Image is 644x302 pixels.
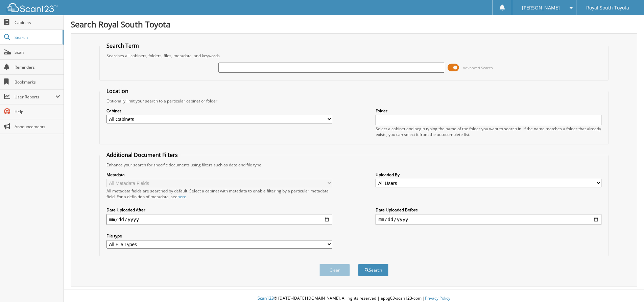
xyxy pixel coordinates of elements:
[103,53,605,59] div: Searches all cabinets, folders, files, metadata, and keywords
[71,19,637,30] h1: Search Royal South Toyota
[376,214,601,225] input: end
[319,264,350,276] button: Clear
[463,65,493,70] span: Advanced Search
[106,172,332,178] label: Metadata
[15,34,59,40] span: Search
[15,64,60,70] span: Reminders
[358,264,388,276] button: Search
[376,172,601,178] label: Uploaded By
[177,194,186,200] a: here
[376,126,601,137] div: Select a cabinet and begin typing the name of the folder you want to search in. If the name match...
[7,3,57,12] img: scan123-logo-white.svg
[103,87,132,95] legend: Location
[15,109,60,115] span: Help
[15,124,60,130] span: Announcements
[522,6,560,10] span: [PERSON_NAME]
[106,207,332,213] label: Date Uploaded After
[103,42,142,49] legend: Search Term
[103,98,605,104] div: Optionally limit your search to a particular cabinet or folder
[258,295,274,301] span: Scan123
[15,79,60,85] span: Bookmarks
[106,108,332,114] label: Cabinet
[103,151,181,159] legend: Additional Document Filters
[15,49,60,55] span: Scan
[106,214,332,225] input: start
[586,6,629,10] span: Royal South Toyota
[15,94,55,100] span: User Reports
[15,20,60,25] span: Cabinets
[425,295,450,301] a: Privacy Policy
[376,108,601,114] label: Folder
[103,162,605,168] div: Enhance your search for specific documents using filters such as date and file type.
[376,207,601,213] label: Date Uploaded Before
[106,188,332,200] div: All metadata fields are searched by default. Select a cabinet with metadata to enable filtering b...
[106,233,332,239] label: File type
